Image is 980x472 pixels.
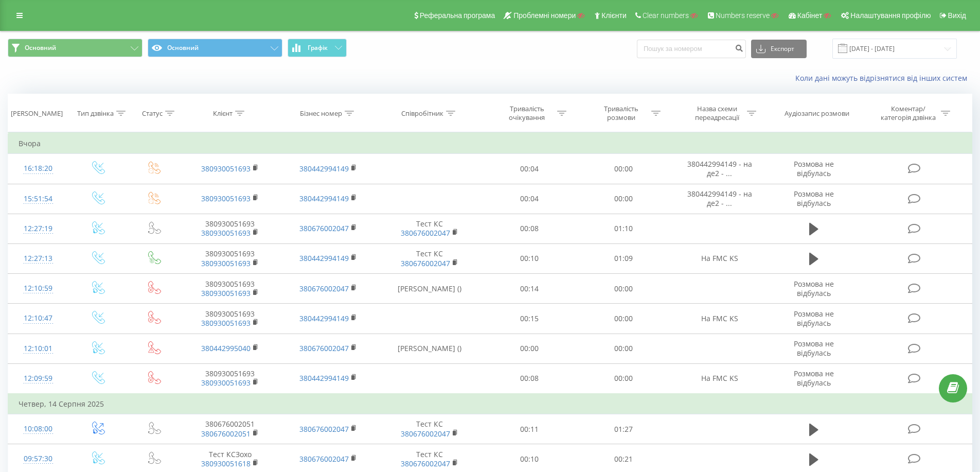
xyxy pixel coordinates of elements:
td: 00:04 [483,184,577,214]
a: Коли дані можуть відрізнятися вiд інших систем [795,73,972,83]
td: 380930051693 [181,214,279,243]
td: Тест КС [377,214,483,243]
a: 380930051618 [201,459,251,468]
span: Вихід [948,11,966,20]
a: 380930051693 [201,194,251,203]
span: Clear numbers [643,11,689,20]
td: Тест КС [377,414,483,444]
button: Основний [8,39,142,57]
a: 380676002047 [401,429,450,439]
a: 380930051693 [201,378,251,388]
button: Експорт [751,40,807,58]
td: 00:04 [483,154,577,184]
td: Четвер, 14 Серпня 2025 [8,394,972,414]
td: Тест КС [377,243,483,273]
td: 380930051693 [181,363,279,394]
div: Клієнт [213,109,233,118]
div: Аудіозапис розмови [785,109,849,118]
a: 380930051693 [201,288,251,298]
div: 12:10:47 [19,308,58,328]
div: Назва схеми переадресації [689,104,744,122]
td: Вчора [8,133,972,154]
td: 00:14 [483,274,577,304]
a: 380930051693 [201,164,251,173]
div: Тривалість розмови [594,104,649,122]
a: 380676002047 [299,223,349,233]
span: Розмова не відбулась [794,279,834,298]
span: Розмова не відбулась [794,159,834,178]
span: Розмова не відбулась [794,339,834,358]
div: Тип дзвінка [77,109,114,118]
td: 380676002051 [181,414,279,444]
td: На FMC KS [670,243,768,273]
span: 380442994149 - на де2 - ... [687,189,752,208]
a: 380442994149 [299,194,349,203]
span: Основний [25,44,56,52]
a: 380676002047 [299,284,349,293]
span: Кабінет [797,11,823,20]
a: 380676002047 [299,343,349,353]
div: [PERSON_NAME] [11,109,63,118]
td: 01:10 [577,214,671,243]
td: 00:00 [577,274,671,304]
a: 380676002047 [299,424,349,434]
a: 380676002047 [401,228,450,238]
a: 380676002047 [401,459,450,468]
td: 00:00 [577,154,671,184]
a: 380930051693 [201,258,251,268]
div: Коментар/категорія дзвінка [878,104,938,122]
a: 380442994149 [299,164,349,173]
span: Numbers reserve [716,11,770,20]
div: 16:18:20 [19,159,58,179]
td: [PERSON_NAME] () [377,334,483,363]
a: 380930051693 [201,228,251,238]
td: 00:00 [577,304,671,334]
div: Співробітник [401,109,443,118]
div: 12:10:59 [19,278,58,299]
span: Розмова не відбулась [794,309,834,328]
td: 00:08 [483,363,577,394]
div: 12:27:19 [19,219,58,239]
a: 380676002047 [299,454,349,464]
div: 10:08:00 [19,419,58,439]
div: Статус [142,109,163,118]
div: 12:10:01 [19,339,58,359]
td: 00:00 [577,363,671,394]
span: Клієнти [601,11,627,20]
button: Графік [288,39,347,57]
a: 380676002051 [201,429,251,439]
span: 380442994149 - на де2 - ... [687,159,752,178]
td: 00:00 [483,334,577,363]
td: 00:08 [483,214,577,243]
input: Пошук за номером [637,40,746,58]
a: 380442994149 [299,313,349,323]
span: Розмова не відбулась [794,369,834,388]
span: Налаштування профілю [850,11,931,20]
a: 380442994149 [299,373,349,383]
td: 01:27 [577,414,671,444]
a: 380442994149 [299,253,349,263]
div: 12:27:13 [19,249,58,269]
a: 380930051693 [201,318,251,328]
a: 380676002047 [401,258,450,268]
div: 09:57:30 [19,449,58,469]
div: Бізнес номер [300,109,342,118]
span: Реферальна програма [420,11,495,20]
td: На FMC KS [670,304,768,334]
td: 00:00 [577,334,671,363]
span: Графік [308,44,328,51]
td: 380930051693 [181,243,279,273]
td: 00:10 [483,243,577,273]
td: На FMC KS [670,363,768,394]
td: 01:09 [577,243,671,273]
div: Тривалість очікування [500,104,555,122]
button: Основний [148,39,282,57]
span: Проблемні номери [513,11,576,20]
td: 380930051693 [181,274,279,304]
td: 00:15 [483,304,577,334]
div: 12:09:59 [19,369,58,389]
div: 15:51:54 [19,189,58,209]
td: [PERSON_NAME] () [377,274,483,304]
td: 00:00 [577,184,671,214]
td: 00:11 [483,414,577,444]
